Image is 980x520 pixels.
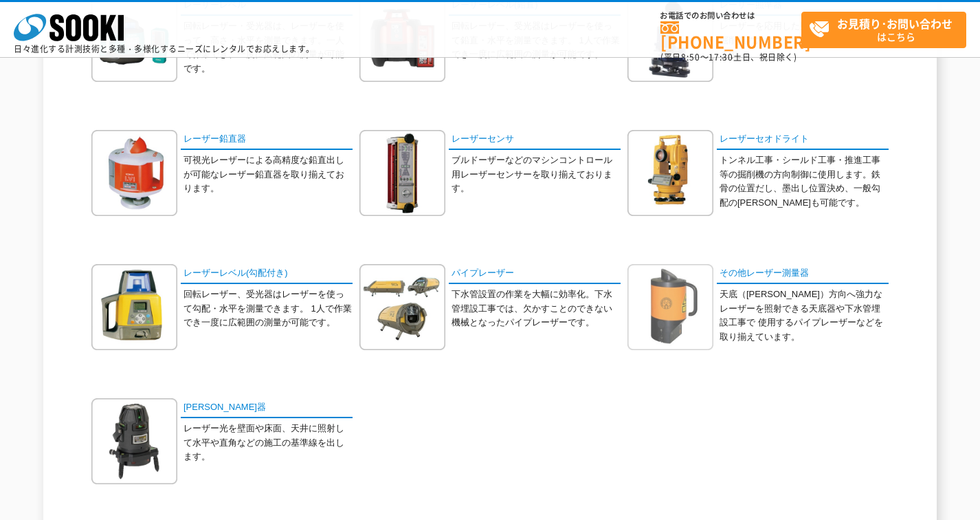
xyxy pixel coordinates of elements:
[720,153,889,210] p: トンネル工事・シールド工事・推進工事等の掘削機の方向制御に使用します。鉄骨の位置だし、墨出し位置決め、一般勾配の[PERSON_NAME]も可能です。
[91,130,177,216] img: レーザー鉛直器
[181,264,353,284] a: レーザーレベル(勾配付き)
[452,153,621,196] p: ブルドーザーなどのマシンコントロール用レーザーセンサーを取り揃えております。
[449,130,621,150] a: レーザーセンサ
[717,264,889,284] a: その他レーザー測量器
[627,264,713,350] img: その他レーザー測量器
[181,130,353,150] a: レーザー鉛直器
[183,288,353,330] p: 回転レーザー、受光器はレーザーを使って勾配・水平を測量できます。 1人で作業でき一度に広範囲の測量が可能です。
[91,264,177,350] img: レーザーレベル(勾配付き)
[181,398,353,418] a: [PERSON_NAME]器
[717,130,889,150] a: レーザーセオドライト
[837,15,953,32] strong: お見積り･お問い合わせ
[660,51,797,63] span: (平日 ～ 土日、祝日除く)
[359,264,445,350] img: パイプレーザー
[91,398,177,484] img: 墨出器
[720,288,889,345] p: 天底（[PERSON_NAME]）方向へ強力なレーザーを照射できる天底器や下水管埋設工事で 使用するパイプレーザーなどを取り揃えています。
[183,422,353,464] p: レーザー光を壁面や床面、天井に照射して水平や直角などの施工の基準線を出します。
[709,51,733,63] span: 17:30
[801,12,966,48] a: お見積り･お問い合わせはこちら
[660,12,801,20] span: お電話でのお問い合わせは
[359,130,445,216] img: レーザーセンサ
[183,153,353,196] p: 可視光レーザーによる高精度な鉛直出しが可能なレーザー鉛直器を取り揃えております。
[449,264,621,284] a: パイプレーザー
[681,51,700,63] span: 8:50
[809,12,966,47] span: はこちら
[627,130,713,216] img: レーザーセオドライト
[660,21,801,50] a: [PHONE_NUMBER]
[452,288,621,330] p: 下水管設置の作業を大幅に効率化。下水管埋設工事では、欠かすことのできない機械となったパイプレーザーです。
[14,45,315,53] p: 日々進化する計測技術と多種・多様化するニーズにレンタルでお応えします。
